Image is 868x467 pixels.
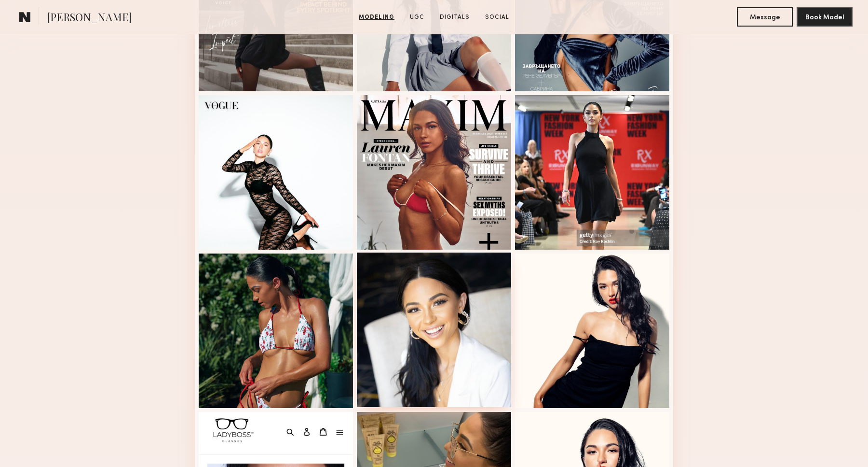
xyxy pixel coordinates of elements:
[47,10,132,27] span: [PERSON_NAME]
[355,13,398,22] a: Modeling
[481,13,513,22] a: Social
[797,13,853,21] a: Book Model
[406,13,428,22] a: UGC
[797,7,853,27] button: Book Model
[436,13,474,22] a: Digitals
[737,7,793,27] button: Message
